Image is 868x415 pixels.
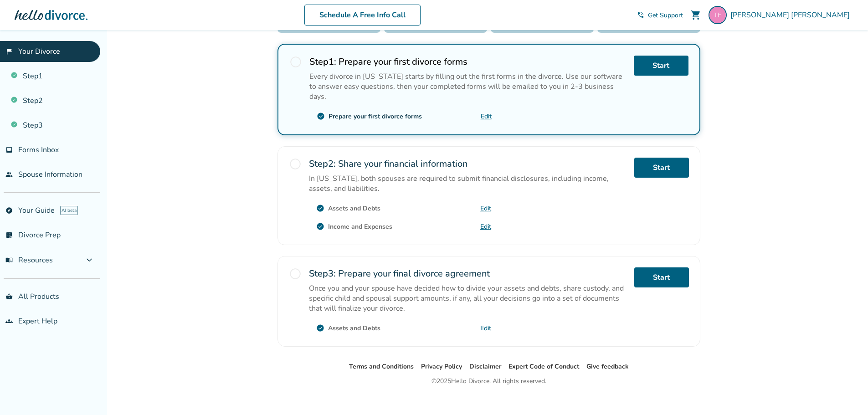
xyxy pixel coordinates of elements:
iframe: Chat Widget [822,371,868,415]
strong: Step 2 : [309,158,336,170]
div: In [US_STATE], both spouses are required to submit financial disclosures, including income, asset... [309,174,627,194]
div: © 2025 Hello Divorce. All rights reserved. [431,376,546,387]
h2: Prepare your final divorce agreement [309,267,627,280]
img: tamara_f22@hotmail.com [709,6,727,24]
span: radio_button_unchecked [289,56,302,68]
span: phone_in_talk [637,11,644,19]
h2: Share your financial information [309,158,627,170]
strong: Step 1 : [309,56,336,68]
span: menu_book [5,256,13,264]
a: Start [634,267,689,287]
span: [PERSON_NAME] [PERSON_NAME] [730,10,853,20]
div: Assets and Debts [328,324,380,333]
a: Expert Code of Conduct [508,362,579,371]
a: Edit [480,222,491,231]
div: Income and Expenses [328,222,392,231]
span: check_circle [316,204,324,212]
li: Give feedback [586,361,629,372]
span: explore [5,207,13,214]
span: check_circle [316,222,324,231]
div: Assets and Debts [328,204,380,213]
h2: Prepare your first divorce forms [309,56,627,68]
strong: Step 3 : [309,267,336,280]
span: shopping_cart [690,10,701,20]
span: radio_button_unchecked [289,267,302,280]
a: Edit [480,324,491,333]
a: Start [634,158,689,178]
div: Once you and your spouse have decided how to divide your assets and debts, share custody, and spe... [309,283,627,313]
li: Disclaimer [469,361,501,372]
div: Every divorce in [US_STATE] starts by filling out the first forms in the divorce. Use our softwar... [309,72,627,102]
span: list_alt_check [5,231,13,239]
a: Start [634,56,688,76]
span: groups [5,318,13,325]
span: check_circle [317,112,325,120]
a: Privacy Policy [421,362,462,371]
span: radio_button_unchecked [289,158,302,170]
a: Edit [480,204,491,213]
span: check_circle [316,324,324,332]
span: shopping_basket [5,293,13,300]
a: Terms and Conditions [349,362,414,371]
div: Prepare your first divorce forms [329,112,422,121]
a: Schedule A Free Info Call [304,5,421,26]
span: Forms Inbox [18,145,59,155]
span: expand_more [84,255,95,266]
span: Get Support [648,11,683,20]
span: flag_2 [5,48,13,55]
a: phone_in_talkGet Support [637,11,683,20]
span: inbox [5,146,13,154]
span: Resources [5,255,53,265]
span: people [5,171,13,178]
a: Edit [481,112,492,121]
span: AI beta [60,206,78,215]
